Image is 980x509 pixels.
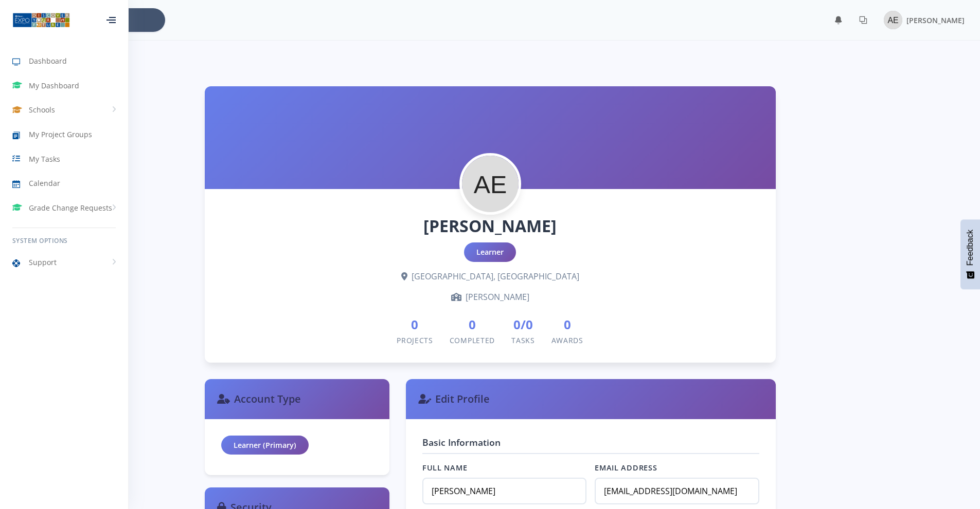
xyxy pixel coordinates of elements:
input: Enter your full name [422,478,586,504]
h3: Edit Profile [418,391,763,407]
div: [GEOGRAPHIC_DATA], [GEOGRAPHIC_DATA] [221,270,759,282]
span: Calendar [29,178,60,188]
img: Image placeholder [884,11,902,29]
label: Full Name [422,462,586,474]
span: My Tasks [29,154,60,164]
span: Grade Change Requests [29,202,112,213]
img: Profile Picture [462,156,519,212]
div: Learner (Primary) [221,436,309,455]
span: [PERSON_NAME] [906,15,965,25]
span: Awards [551,335,583,345]
div: [PERSON_NAME] [221,291,759,303]
h4: Basic Information [422,436,759,454]
span: Completed [450,335,495,345]
span: Schools [29,104,55,115]
span: My Project Groups [29,129,92,140]
label: Email Address [595,462,759,474]
span: Tasks [511,335,535,345]
a: Image placeholder [PERSON_NAME] [876,9,965,31]
button: Feedback - Show survey [960,219,980,289]
div: Learner [464,242,516,262]
span: Projects [397,335,433,345]
span: Feedback [966,230,975,266]
span: 0 [450,315,495,334]
input: Enter your email [595,478,759,504]
h6: System Options [12,236,116,246]
h3: Account Type [217,391,377,407]
span: Support [29,257,57,268]
span: 0 [551,315,583,334]
span: 0 [397,315,433,334]
img: ... [12,12,70,28]
span: Dashboard [29,55,67,66]
h1: [PERSON_NAME] [221,214,759,238]
span: 0/0 [511,315,535,334]
span: My Dashboard [29,80,79,91]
